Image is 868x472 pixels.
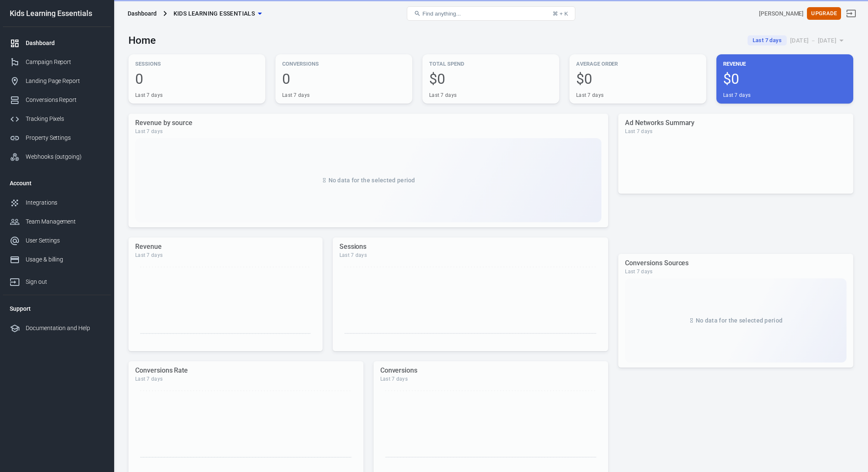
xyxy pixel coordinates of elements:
[26,277,104,286] div: Sign out
[3,34,111,53] a: Dashboard
[3,147,111,166] a: Webhooks (outgoing)
[170,6,265,21] button: Kids Learning Essentials
[3,10,111,17] div: Kids Learning Essentials
[26,115,104,123] div: Tracking Pixels
[3,231,111,250] a: User Settings
[3,91,111,109] a: Conversions Report
[3,173,111,193] li: Account
[407,6,575,21] button: Find anything...⌘ + K
[128,35,156,46] h3: Home
[26,236,104,245] div: User Settings
[26,217,104,226] div: Team Management
[128,9,157,18] div: Dashboard
[553,11,568,17] div: ⌘ + K
[26,58,104,67] div: Campaign Report
[26,39,104,48] div: Dashboard
[26,255,104,264] div: Usage & billing
[26,324,104,333] div: Documentation and Help
[3,269,111,291] a: Sign out
[807,7,841,20] button: Upgrade
[26,198,104,207] div: Integrations
[3,72,111,91] a: Landing Page Report
[26,77,104,85] div: Landing Page Report
[3,128,111,147] a: Property Settings
[26,152,104,161] div: Webhooks (outgoing)
[759,9,804,18] div: Account id: NtgCPd8J
[26,96,104,104] div: Conversions Report
[3,193,111,212] a: Integrations
[26,133,104,142] div: Property Settings
[174,8,255,19] span: Kids Learning Essentials
[3,250,111,269] a: Usage & billing
[841,3,861,24] a: Sign out
[3,299,111,319] li: Support
[3,53,111,72] a: Campaign Report
[3,212,111,231] a: Team Management
[3,109,111,128] a: Tracking Pixels
[422,11,461,17] span: Find anything...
